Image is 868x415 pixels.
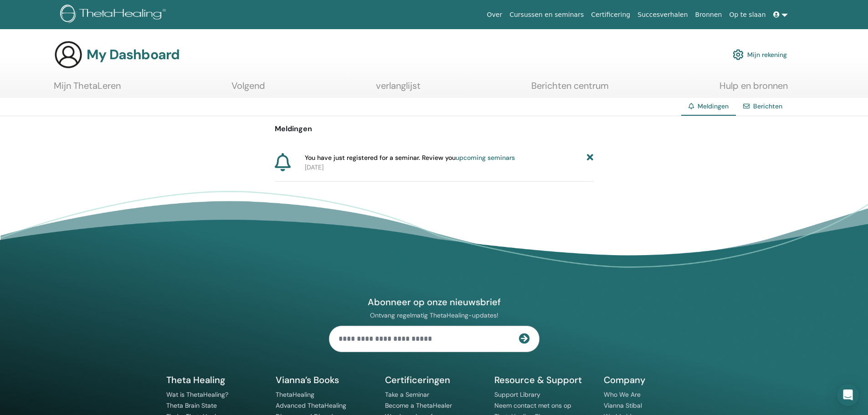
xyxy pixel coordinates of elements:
[733,45,787,65] a: Mijn rekening
[385,390,429,399] a: Take a Seminar
[531,80,609,98] a: Berichten centrum
[494,401,571,410] a: Neem contact met ons op
[604,401,642,410] a: Vianna Stibal
[837,384,859,406] div: Open Intercom Messenger
[385,374,483,386] h5: Certificeringen
[305,163,594,172] p: [DATE]
[275,123,594,134] p: Meldingen
[753,102,782,110] a: Berichten
[604,374,702,386] h5: Company
[604,390,641,399] a: Who We Are
[456,154,515,162] a: upcoming seminars
[231,80,265,98] a: Volgend
[166,374,265,386] h5: Theta Healing
[698,102,729,110] span: Meldingen
[494,374,593,386] h5: Resource & Support
[329,296,539,308] h4: Abonneer op onze nieuwsbrief
[276,390,314,399] a: ThetaHealing
[733,47,744,62] img: cog.svg
[166,401,217,410] a: Theta Brain State
[587,6,634,23] a: Certificering
[385,401,452,410] a: Become a ThetaHealer
[54,40,83,69] img: generic-user-icon.jpg
[87,46,180,63] h3: My Dashboard
[276,374,374,386] h5: Vianna’s Books
[725,6,769,23] a: Op te slaan
[634,6,691,23] a: Succesverhalen
[60,5,169,25] img: logo.png
[376,80,421,98] a: verlanglijst
[166,390,228,399] a: Wat is ThetaHealing?
[494,390,540,399] a: Support Library
[329,311,539,319] p: Ontvang regelmatig ThetaHealing-updates!
[483,6,506,23] a: Over
[54,80,121,98] a: Mijn ThetaLeren
[276,401,346,410] a: Advanced ThetaHealing
[719,80,788,98] a: Hulp en bronnen
[506,6,587,23] a: Cursussen en seminars
[692,6,726,23] a: Bronnen
[305,153,515,163] span: You have just registered for a seminar. Review you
